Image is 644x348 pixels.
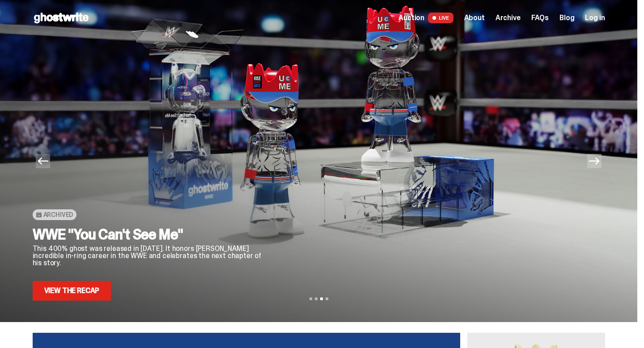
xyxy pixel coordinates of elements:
[464,14,485,21] a: About
[559,14,574,21] a: Blog
[36,154,50,168] button: Previous
[309,297,312,300] button: View slide 1
[398,14,424,21] span: Auction
[33,245,271,267] p: This 400% ghost was released in [DATE]. It honors [PERSON_NAME] incredible in-ring career in the ...
[43,211,73,218] span: Archived
[33,227,271,242] h2: WWE "You Can't See Me"
[531,14,549,21] a: FAQs
[33,281,111,301] a: View the Recap
[585,14,605,21] a: Log in
[496,14,521,21] a: Archive
[326,297,328,300] button: View slide 4
[587,154,602,168] button: Next
[315,297,318,300] button: View slide 2
[398,13,453,23] a: Auction LIVE
[320,297,323,300] button: View slide 3
[428,13,453,23] span: LIVE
